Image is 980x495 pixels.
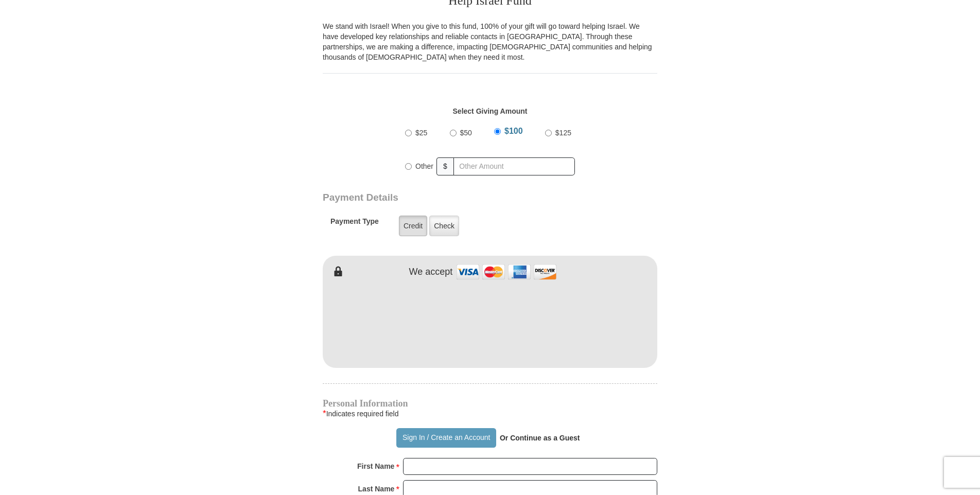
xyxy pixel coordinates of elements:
button: Sign In / Create an Account [396,428,496,448]
span: $100 [504,127,523,135]
span: $ [436,157,454,175]
span: $25 [415,129,427,137]
label: Check [429,216,459,236]
strong: Or Continue as a Guest [500,434,580,442]
h4: Personal Information [323,399,657,408]
h5: Payment Type [330,217,379,231]
span: $50 [460,129,472,137]
div: Indicates required field [323,408,657,420]
label: Credit [399,216,427,236]
h4: We accept [409,267,453,278]
h3: Payment Details [323,192,585,204]
strong: Select Giving Amount [453,107,528,115]
span: $125 [555,129,571,137]
strong: First Name [357,459,394,473]
img: credit cards accepted [455,261,558,283]
input: Other Amount [453,157,575,175]
p: We stand with Israel! When you give to this fund, 100% of your gift will go toward helping Israel... [323,21,657,62]
span: Other [415,162,433,170]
